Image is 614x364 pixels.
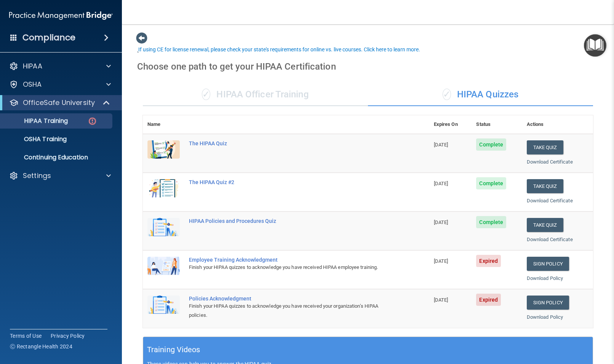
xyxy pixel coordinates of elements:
[9,98,110,107] a: OfficeSafe University
[9,8,113,23] img: PMB logo
[527,257,569,271] a: Sign Policy
[476,294,501,306] span: Expired
[434,297,448,303] span: [DATE]
[143,83,368,106] div: HIPAA Officer Training
[202,89,210,100] span: ✓
[434,258,448,264] span: [DATE]
[527,140,563,154] button: Take Quiz
[10,332,42,340] a: Terms of Use
[137,46,421,53] button: If using CE for license renewal, please check your state's requirements for online vs. live cours...
[476,255,501,267] span: Expired
[23,98,95,107] p: OfficeSafe University
[5,154,109,161] p: Continuing Education
[5,117,68,125] p: HIPAA Training
[576,312,605,340] iframe: Drift Widget Chat Controller
[527,198,573,203] a: Download Certificate
[189,140,391,146] div: The HIPAA Quiz
[527,296,569,310] a: Sign Policy
[88,116,97,126] img: danger-circle.6113f641.png
[472,115,522,134] th: Status
[23,80,42,89] p: OSHA
[189,218,391,224] div: HIPAA Policies and Procedures Quiz
[5,135,67,143] p: OSHA Training
[189,179,391,185] div: The HIPAA Quiz #2
[9,80,111,89] a: OSHA
[189,257,391,263] div: Employee Training Acknowledgment
[51,332,85,340] a: Privacy Policy
[23,171,51,180] p: Settings
[443,89,451,100] span: ✓
[137,56,599,78] div: Choose one path to get your HIPAA Certification
[527,218,563,232] button: Take Quiz
[138,47,420,52] div: If using CE for license renewal, please check your state's requirements for online vs. live cours...
[476,216,506,228] span: Complete
[9,62,111,71] a: HIPAA
[368,83,593,106] div: HIPAA Quizzes
[527,275,563,281] a: Download Policy
[434,142,448,148] span: [DATE]
[189,296,391,302] div: Policies Acknowledgment
[522,115,593,134] th: Actions
[476,177,506,189] span: Complete
[189,263,391,272] div: Finish your HIPAA quizzes to acknowledge you have received HIPAA employee training.
[147,343,200,356] h5: Training Videos
[9,171,111,180] a: Settings
[434,219,448,225] span: [DATE]
[23,62,42,71] p: HIPAA
[584,34,606,57] button: Open Resource Center
[137,39,148,54] a: Back
[143,115,184,134] th: Name
[527,159,573,165] a: Download Certificate
[476,138,506,151] span: Complete
[434,181,448,186] span: [DATE]
[527,179,563,193] button: Take Quiz
[22,32,75,43] h4: Compliance
[10,343,72,350] span: Ⓒ Rectangle Health 2024
[189,302,391,320] div: Finish your HIPAA quizzes to acknowledge you have received your organization’s HIPAA policies.
[527,237,573,242] a: Download Certificate
[429,115,472,134] th: Expires On
[527,314,563,320] a: Download Policy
